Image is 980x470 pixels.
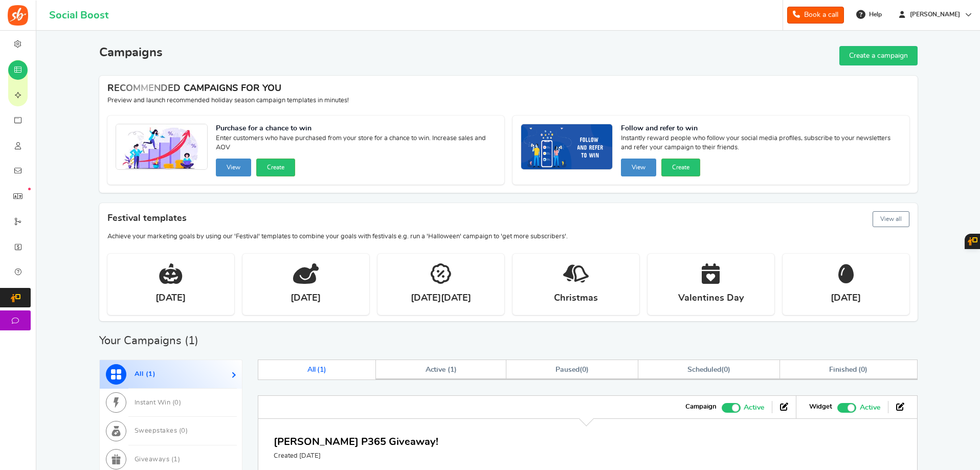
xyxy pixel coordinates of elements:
button: View all [873,211,909,227]
em: New [28,188,31,190]
span: Active ( ) [426,366,457,373]
strong: [DATE][DATE] [411,292,471,305]
span: 0 [174,399,179,406]
h2: Campaigns [99,46,163,59]
strong: [DATE] [291,292,321,305]
span: Instant Win ( ) [135,399,182,406]
span: 0 [181,428,186,434]
img: Social Boost [8,5,28,26]
span: 1 [148,371,153,377]
strong: Widget [809,402,832,412]
span: Finished ( ) [829,366,867,373]
h2: Your Campaigns ( ) [99,335,198,346]
span: Giveaways ( ) [135,456,181,463]
span: Paused [555,366,580,373]
a: Book a call [787,7,844,24]
h4: Festival templates [107,209,909,229]
button: Create [256,159,295,176]
button: View [621,159,656,176]
span: 1 [173,456,178,463]
span: All ( ) [135,371,156,377]
button: Create [661,159,700,176]
span: ( ) [555,366,589,373]
span: 0 [582,366,586,373]
a: Create a campaign [839,46,918,65]
h4: RECOMMENDED CAMPAIGNS FOR YOU [107,84,909,94]
strong: Follow and refer to win [621,124,901,134]
span: Help [866,10,882,19]
span: 1 [320,366,324,373]
button: View [216,159,251,176]
strong: Purchase for a chance to win [216,124,496,134]
a: Help [852,6,887,23]
span: Sweepstakes ( ) [135,428,188,434]
span: Scheduled [687,366,721,373]
span: [PERSON_NAME] [906,10,964,19]
strong: Campaign [685,402,717,412]
strong: Valentines Day [678,292,744,305]
img: Recommended Campaigns [521,124,612,170]
p: Achieve your marketing goals by using our 'Festival' templates to combine your goals with festiva... [107,232,909,241]
strong: [DATE] [155,292,186,305]
span: 1 [450,366,454,373]
span: ( ) [687,366,730,373]
span: Active [744,402,764,413]
p: Preview and launch recommended holiday season campaign templates in minutes! [107,96,909,105]
span: 1 [188,335,195,346]
strong: [DATE] [831,292,861,305]
a: [PERSON_NAME] P365 Giveaway! [274,437,438,447]
span: Instantly reward people who follow your social media profiles, subscribe to your newsletters and ... [621,134,901,154]
span: All ( ) [307,366,327,373]
span: 0 [724,366,728,373]
span: Active [860,402,880,413]
li: Widget activated [801,401,888,413]
span: Enter customers who have purchased from your store for a chance to win. Increase sales and AOV [216,134,496,154]
span: 0 [861,366,865,373]
h1: Social Boost [49,10,108,21]
p: Created [DATE] [274,452,438,461]
img: Recommended Campaigns [116,124,207,170]
strong: Christmas [554,292,598,305]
